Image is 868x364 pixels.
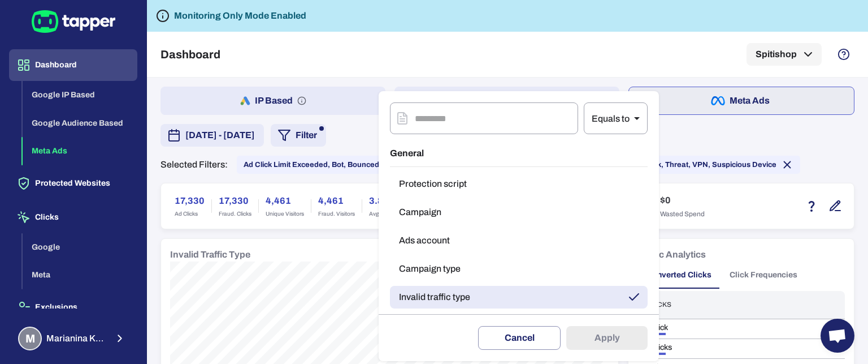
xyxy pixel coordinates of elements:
[390,286,648,309] button: Invalid traffic type
[390,229,648,252] button: Ads account
[584,102,648,134] div: Equals to
[390,140,648,167] p: General
[390,258,648,280] button: Campaign type
[821,319,854,353] div: Open chat
[478,326,561,350] button: Cancel
[390,173,648,195] button: Protection script
[390,201,648,224] button: Campaign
